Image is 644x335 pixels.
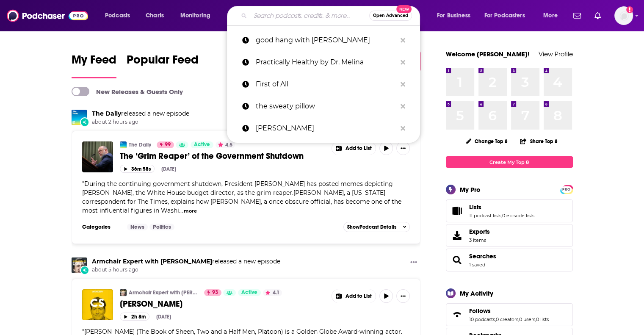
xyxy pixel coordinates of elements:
button: Open AdvancedNew [369,11,412,21]
span: Popular Feed [127,53,199,72]
button: more [184,208,197,215]
a: Show notifications dropdown [570,8,584,23]
span: Logged in as rarjune [614,6,633,25]
a: 0 episode lists [502,213,534,219]
h3: Categories [82,224,120,230]
a: 10 podcasts [469,316,495,322]
button: open menu [537,9,568,22]
a: 99 [157,141,174,148]
p: Practically Healthy by Dr. Melina [256,51,396,73]
a: Lists [469,203,534,211]
a: New Releases & Guests Only [72,87,183,96]
button: Show More Button [407,257,420,268]
a: 1 saved [469,262,485,268]
a: The Daily [129,141,151,148]
a: Podchaser - Follow, Share and Rate Podcasts [7,8,88,24]
a: good hang with [PERSON_NAME] [227,29,420,51]
span: [PERSON_NAME] [120,299,182,309]
img: User Profile [614,6,633,25]
span: , [535,316,536,322]
a: The Daily [92,110,121,117]
span: Lists [469,203,481,211]
a: 11 podcast lists [469,213,501,219]
button: open menu [479,9,537,22]
button: Show profile menu [614,6,633,25]
p: the sweaty pillow [256,95,396,117]
div: New Episode [80,266,89,275]
a: 93 [204,289,221,296]
img: The ‘Grim Reaper’ of the Government Shutdown [82,141,113,172]
button: 2h 8m [120,313,149,321]
h3: released a new episode [92,257,280,266]
span: , [495,316,496,322]
a: [PERSON_NAME] [227,117,420,139]
span: Exports [449,230,466,241]
button: Show More Button [396,289,410,303]
span: Show Podcast Details [347,224,396,230]
img: Charlie Sheen [82,289,113,320]
button: open menu [99,9,141,22]
button: open menu [431,9,481,22]
a: Armchair Expert with [PERSON_NAME] [129,289,199,296]
img: The Daily [72,110,87,125]
img: Armchair Expert with Dax Shepard [72,257,87,273]
span: , [501,213,502,219]
input: Search podcasts, credits, & more... [250,9,369,22]
a: Armchair Expert with Dax Shepard [92,257,212,265]
a: Active [238,289,261,296]
a: 0 creators [496,316,518,322]
svg: Add a profile image [626,6,633,13]
a: Searches [469,252,496,260]
button: Show More Button [396,141,410,155]
button: Show More Button [332,141,376,155]
img: Armchair Expert with Dax Shepard [120,289,127,296]
a: the sweaty pillow [227,95,420,117]
a: Practically Healthy by Dr. Melina [227,51,420,73]
a: The ‘Grim Reaper’ of the Government Shutdown [120,151,326,161]
span: " [82,180,401,214]
div: [DATE] [161,166,176,172]
span: Exports [469,228,490,235]
a: Follows [449,309,466,321]
span: Add to List [345,293,372,299]
img: The Daily [120,141,127,148]
span: Charts [146,10,164,22]
a: Lists [449,205,466,217]
a: PRO [561,186,572,192]
button: 4.1 [263,289,282,296]
button: 36m 58s [120,165,155,173]
button: Change Top 8 [461,136,513,147]
span: Lists [446,199,573,222]
div: My Pro [460,185,481,194]
span: 99 [165,141,171,149]
a: Show notifications dropdown [591,8,604,23]
p: liz moody [256,117,396,139]
span: ... [179,207,183,214]
span: 93 [212,288,218,297]
button: open menu [174,9,221,22]
a: 0 lists [536,316,549,322]
button: Show More Button [332,289,376,303]
a: View Profile [539,50,573,58]
span: New [396,5,412,13]
a: Charts [140,9,169,22]
span: For Podcasters [484,10,525,22]
a: [PERSON_NAME] [120,299,326,309]
span: Active [241,288,257,297]
a: Popular Feed [127,53,199,78]
span: Add to List [345,145,372,152]
a: First of All [227,73,420,95]
span: Open Advanced [373,14,408,18]
span: More [543,10,558,22]
span: 3 items [469,237,490,243]
div: My Activity [460,289,493,297]
div: Search podcasts, credits, & more... [235,6,428,25]
span: My Feed [72,53,116,72]
a: Politics [149,224,174,230]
